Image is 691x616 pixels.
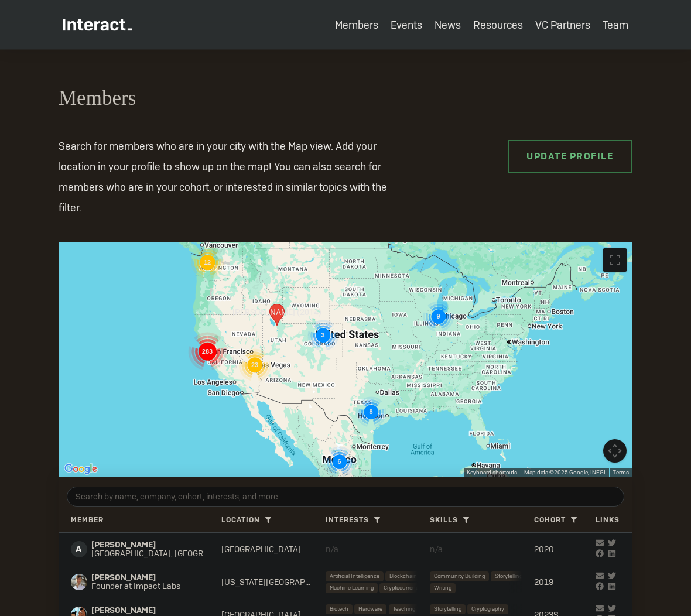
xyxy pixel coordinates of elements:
[434,583,451,593] span: Writing
[67,487,624,507] input: Search by name, company, cohort, interests, and more...
[384,583,422,593] span: Cryptocurrency
[330,604,348,614] span: Biotech
[423,301,454,332] div: 9
[603,18,628,32] a: Team
[355,396,386,427] div: 8
[59,85,632,112] h2: Members
[221,544,326,555] div: [GEOGRAPHIC_DATA]
[191,246,224,279] div: 12
[471,604,504,614] span: Cryptography
[434,604,461,614] span: Storytelling
[613,469,629,475] a: Terms (opens in new tab)
[221,577,326,587] div: [US_STATE][GEOGRAPHIC_DATA]
[71,516,104,525] span: Member
[307,320,338,351] div: 3
[508,140,633,173] a: Update Profile
[61,461,100,477] a: Open this area in Google Maps (opens a new window)
[91,582,201,591] span: Founder at Impact Labs
[335,18,378,32] a: Members
[391,18,422,32] a: Events
[91,573,201,583] span: [PERSON_NAME]
[534,577,596,587] div: 2019
[389,571,417,581] span: Blockchain
[330,571,379,581] span: Artificial Intelligence
[269,304,285,326] div: Salt Lake City
[603,248,627,272] button: Toggle fullscreen view
[63,19,132,31] img: Interact Logo
[393,604,415,614] span: Teaching
[467,468,517,477] button: Keyboard shortcuts
[534,516,566,525] span: Cohort
[46,136,415,218] p: Search for members who are in your city with the Map view. Add your location in your profile to s...
[430,516,458,525] span: Skills
[473,18,523,32] a: Resources
[596,516,620,525] span: Links
[238,348,271,381] div: 23
[324,446,355,477] div: 6
[358,604,382,614] span: Hardware
[524,469,606,475] span: Map data ©2025 Google, INEGI
[221,516,260,525] span: Location
[91,549,221,559] span: [GEOGRAPHIC_DATA], [GEOGRAPHIC_DATA]
[91,540,221,550] span: [PERSON_NAME]
[495,571,522,581] span: Storytelling
[61,461,100,477] img: Google
[434,571,485,581] span: Community Building
[534,544,596,555] div: 2020
[188,332,227,371] div: 283
[330,583,374,593] span: Machine Learning
[71,541,87,557] span: A
[326,516,369,525] span: Interests
[91,606,201,615] span: [PERSON_NAME]
[435,18,461,32] a: News
[603,439,627,463] button: Map camera controls
[535,18,590,32] a: VC Partners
